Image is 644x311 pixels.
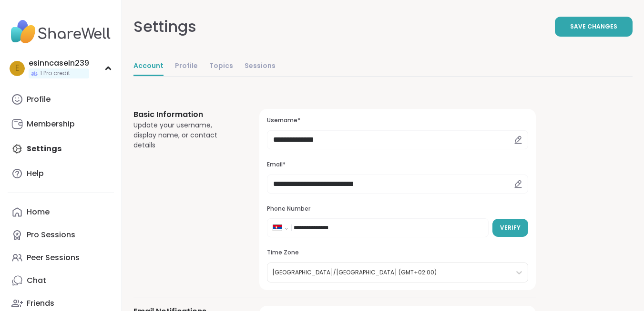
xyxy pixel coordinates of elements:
a: Profile [8,88,114,111]
div: Update your username, display name, or contact details [133,120,236,150]
a: Account [133,57,164,76]
a: Topics [209,57,233,76]
div: Friends [27,298,54,309]
button: Verify [492,219,528,237]
img: ShareWell Nav Logo [8,15,114,49]
h3: Phone Number [267,205,528,213]
span: 1 Pro credit [40,69,70,78]
div: Settings [133,15,196,38]
a: Help [8,162,114,185]
h3: Email* [267,161,528,169]
a: Membership [8,113,114,136]
a: Sessions [245,57,276,76]
div: Profile [27,94,51,105]
span: Save Changes [570,22,617,31]
h3: Basic Information [133,109,236,120]
h3: Username* [267,117,528,125]
div: Chat [27,275,46,286]
span: e [15,62,19,75]
div: Peer Sessions [27,253,80,263]
div: Home [27,207,50,217]
div: Help [27,168,44,179]
h3: Time Zone [267,249,528,257]
a: Home [8,201,114,224]
div: Pro Sessions [27,230,75,240]
a: Pro Sessions [8,224,114,246]
button: Save Changes [555,17,633,37]
span: Verify [500,224,521,232]
a: Profile [175,57,198,76]
a: Chat [8,269,114,292]
a: Peer Sessions [8,246,114,269]
div: esinncasein239 [29,58,89,68]
div: Membership [27,119,75,129]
